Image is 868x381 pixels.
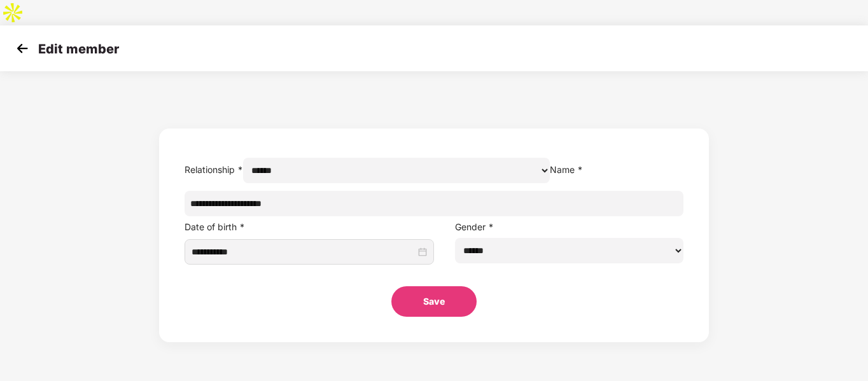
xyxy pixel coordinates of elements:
[185,221,245,232] label: Date of birth *
[38,41,119,57] p: Edit member
[185,164,243,175] label: Relationship *
[455,221,494,232] label: Gender *
[550,164,583,175] label: Name *
[13,39,32,58] img: svg+xml;base64,PHN2ZyB4bWxucz0iaHR0cDovL3d3dy53My5vcmcvMjAwMC9zdmciIHdpZHRoPSIzMCIgaGVpZ2h0PSIzMC...
[391,286,477,317] button: Save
